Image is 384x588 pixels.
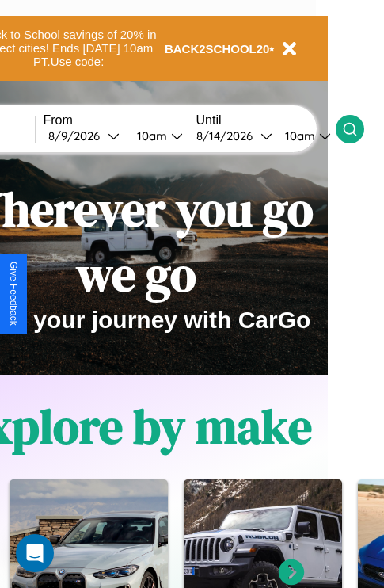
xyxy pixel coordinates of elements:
button: 10am [272,128,336,144]
div: 10am [277,128,319,143]
button: 8/9/2026 [44,128,124,144]
div: 10am [129,128,171,143]
div: Give Feedback [8,262,19,326]
label: From [44,113,188,128]
label: Until [196,113,336,128]
div: 8 / 9 / 2026 [48,128,108,143]
div: 8 / 14 / 2026 [196,128,260,143]
button: 10am [124,128,188,144]
b: BACK2SCHOOL20 [165,42,270,55]
div: Open Intercom Messenger [16,534,54,572]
